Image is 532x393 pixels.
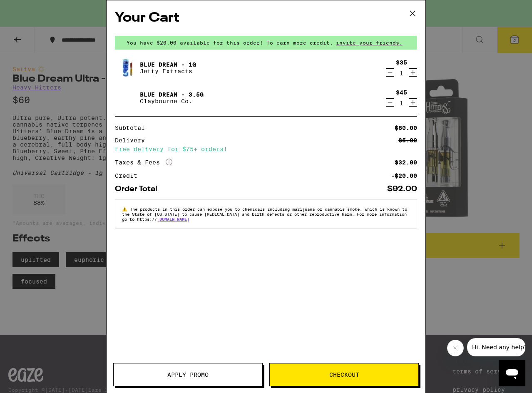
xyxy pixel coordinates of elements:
a: Blue Dream - 3.5g [140,91,204,98]
div: Taxes & Fees [115,159,172,166]
div: 1 [396,70,407,77]
span: invite your friends. [333,40,405,45]
div: $92.00 [387,185,417,193]
span: Apply Promo [167,372,209,378]
div: Free delivery for $75+ orders! [115,146,417,152]
button: Increment [409,68,417,77]
img: Blue Dream - 1g [115,56,138,80]
div: $35 [396,59,407,66]
button: Checkout [269,363,419,386]
a: Blue Dream - 1g [140,61,196,68]
div: $32.00 [395,159,417,165]
button: Decrement [386,68,394,77]
a: [DOMAIN_NAME] [157,216,189,221]
span: The products in this order can expose you to chemicals including marijuana or cannabis smoke, whi... [122,206,407,221]
span: ⚠️ [122,206,130,211]
span: You have $20.00 available for this order! To earn more credit, [127,40,333,45]
div: Credit [115,173,143,179]
button: Apply Promo [113,363,263,386]
div: Order Total [115,185,163,193]
span: Checkout [329,372,359,378]
button: Decrement [386,98,394,107]
img: Blue Dream - 3.5g [115,86,138,109]
p: Jetty Extracts [140,68,196,75]
div: 1 [396,100,407,107]
div: $5.00 [398,137,417,143]
iframe: Button to launch messaging window [499,360,525,386]
iframe: Close message [447,340,464,356]
p: Claybourne Co. [140,98,204,104]
div: -$20.00 [391,173,417,179]
iframe: Message from company [467,338,525,356]
span: Hi. Need any help? [5,6,60,12]
div: $80.00 [395,125,417,131]
div: You have $20.00 available for this order! To earn more credit,invite your friends. [115,36,417,50]
h2: Your Cart [115,9,417,27]
div: $45 [396,89,407,96]
div: Delivery [115,137,151,143]
div: Subtotal [115,125,151,131]
button: Increment [409,98,417,107]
